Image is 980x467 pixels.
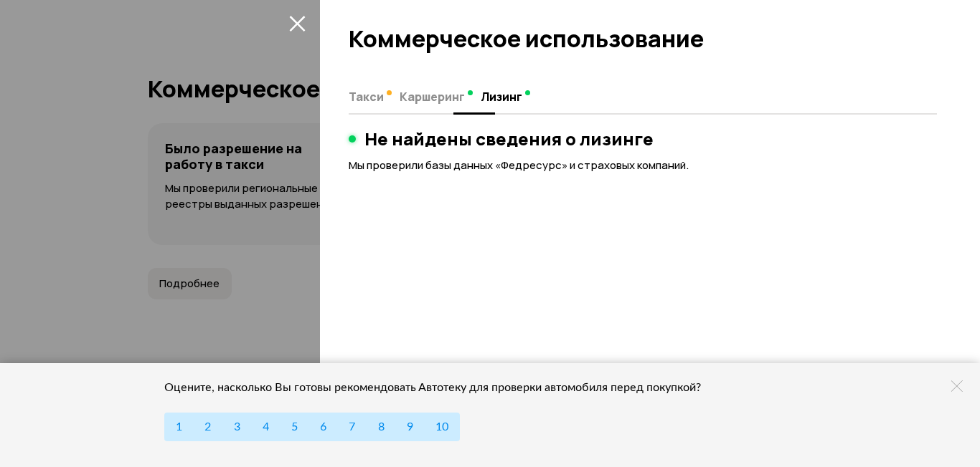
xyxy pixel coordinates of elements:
[176,421,182,433] span: 1
[291,421,298,433] span: 5
[407,421,413,433] span: 9
[234,421,240,433] span: 3
[424,413,460,441] button: 10
[366,413,395,441] button: 8
[204,421,211,433] span: 2
[263,421,269,433] span: 4
[364,129,654,149] h3: Не найдены сведения о лизинге
[251,413,281,441] button: 4
[286,11,308,34] button: закрыть
[320,421,326,433] span: 6
[308,413,338,441] button: 6
[400,90,465,104] span: Каршеринг
[164,380,720,395] div: Оцените, насколько Вы готовы рекомендовать Автотеку для проверки автомобиля перед покупкой?
[435,421,448,433] span: 10
[395,413,425,441] button: 9
[280,413,309,441] button: 5
[349,158,937,173] p: Мы проверили базы данных «Федресурс» и страховых компаний.
[349,90,384,104] span: Такси
[193,413,222,441] button: 2
[378,421,385,433] span: 8
[349,421,355,433] span: 7
[337,413,367,441] button: 7
[481,90,522,104] span: Лизинг
[164,413,194,441] button: 1
[222,413,251,441] button: 3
